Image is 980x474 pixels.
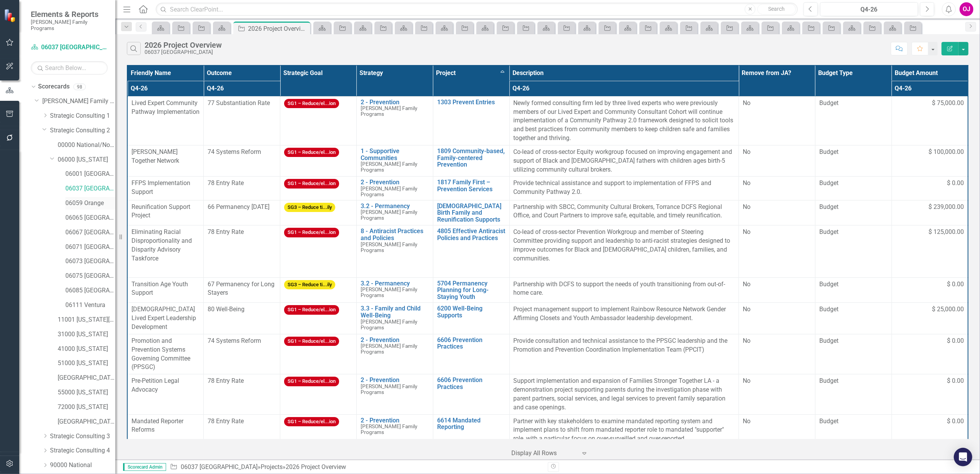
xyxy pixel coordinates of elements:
[437,148,506,168] a: 1809 Community-based, Family-centered Prevention
[50,112,115,120] a: Strategic Consulting 1
[131,280,188,297] span: Transition Age Youth Support
[433,145,509,177] td: Double-Click to Edit Right Click for Context Menu
[739,303,815,334] td: Double-Click to Edit
[743,99,750,107] span: No
[73,83,86,90] div: 98
[284,228,339,237] span: SG1 – Reduce/el...ion
[819,305,888,314] span: Budget
[437,179,506,192] a: 1817 Family First – Prevention Services
[156,3,798,16] input: Search ClearPoint...
[361,280,429,287] a: 3.2 - Permanency
[50,446,115,455] a: Strategic Consulting 4
[433,414,509,454] td: Double-Click to Edit Right Click for Context Menu
[739,177,815,200] td: Double-Click to Edit
[815,177,892,200] td: Double-Click to Edit
[960,2,973,16] button: OJ
[208,228,244,235] span: 78 Entry Rate
[892,414,968,454] td: Double-Click to Edit
[739,145,815,177] td: Double-Click to Edit
[65,301,115,310] a: 06111 Ventura
[127,303,204,334] td: Double-Click to Edit
[361,185,417,197] span: [PERSON_NAME] Family Programs
[437,280,506,300] a: 5704 Permanency Planning for Long-Staying Youth
[280,334,357,374] td: Double-Click to Edit
[58,403,115,412] a: 72000 [US_STATE]
[509,303,739,334] td: Double-Click to Edit
[433,334,509,374] td: Double-Click to Edit Right Click for Context Menu
[509,334,739,374] td: Double-Click to Edit
[947,377,964,386] span: $ 0.00
[433,277,509,303] td: Double-Click to Edit Right Click for Context Menu
[815,277,892,303] td: Double-Click to Edit
[433,177,509,200] td: Double-Click to Edit Right Click for Context Menu
[356,200,433,225] td: Double-Click to Edit Right Click for Context Menu
[284,337,339,346] span: SG1 – Reduce/el...ion
[58,359,115,368] a: 51000 [US_STATE]
[284,99,339,108] span: SG1 – Reduce/el...ion
[280,225,357,277] td: Double-Click to Edit
[286,463,346,471] div: 2026 Project Overview
[361,179,429,186] a: 2 - Prevention
[284,377,339,386] span: SG1 – Reduce/el...ion
[38,82,70,91] a: Scorecards
[739,414,815,454] td: Double-Click to Edit
[204,374,280,414] td: Double-Click to Edit
[356,145,433,177] td: Double-Click to Edit Right Click for Context Menu
[284,179,339,189] span: SG1 – Reduce/el...ion
[131,228,192,262] span: Eliminating Racial Disproportionality and Disparity Advisory Taskforce
[892,225,968,277] td: Double-Click to Edit
[208,99,270,107] span: 77 Substantiation Rate
[280,374,357,414] td: Double-Click to Edit
[131,305,196,330] span: [DEMOGRAPHIC_DATA] Lived Expert Leadership Development
[815,200,892,225] td: Double-Click to Edit
[815,374,892,414] td: Double-Click to Edit
[815,414,892,454] td: Double-Click to Edit
[820,2,918,16] button: Q4-26
[131,337,190,371] span: Promotion and Prevention Systems Governing Committee (PPSGC)
[356,334,433,374] td: Double-Click to Edit Right Click for Context Menu
[31,43,108,52] a: 06037 [GEOGRAPHIC_DATA]
[815,225,892,277] td: Double-Click to Edit
[361,337,429,344] a: 2 - Prevention
[928,228,964,237] span: $ 125,000.00
[284,203,335,212] span: SG3 – Reduce ti...ily
[743,305,750,313] span: No
[356,414,433,454] td: Double-Click to Edit Right Click for Context Menu
[65,272,115,280] a: 06075 [GEOGRAPHIC_DATA]
[280,177,357,200] td: Double-Click to Edit
[437,228,506,241] a: 4805 Effective Antiracist Policies and Practices
[65,243,115,252] a: 06071 [GEOGRAPHIC_DATA]
[127,414,204,454] td: Double-Click to Edit
[433,225,509,277] td: Double-Click to Edit Right Click for Context Menu
[204,145,280,177] td: Double-Click to Edit
[947,417,964,426] span: $ 0.00
[743,280,750,288] span: No
[280,277,357,303] td: Double-Click to Edit
[743,203,750,210] span: No
[356,374,433,414] td: Double-Click to Edit Right Click for Context Menu
[65,228,115,237] a: 06067 [GEOGRAPHIC_DATA]
[815,303,892,334] td: Double-Click to Edit
[208,337,261,344] span: 74 Systems Reform
[514,99,735,143] p: Newly formed consulting firm led by three lived experts who were previously members of our Lived ...
[361,209,417,221] span: [PERSON_NAME] Family Programs
[65,184,115,193] a: 06037 [GEOGRAPHIC_DATA]
[437,417,506,431] a: 6614 Mandated Reporting
[819,417,888,426] span: Budget
[819,99,888,108] span: Budget
[65,199,115,208] a: 06059 Orange
[892,374,968,414] td: Double-Click to Edit
[361,423,417,435] span: [PERSON_NAME] Family Programs
[815,96,892,145] td: Double-Click to Edit
[31,19,108,32] small: [PERSON_NAME] Family Programs
[928,203,964,212] span: $ 239,000.00
[181,463,258,471] a: 06037 [GEOGRAPHIC_DATA]
[361,161,417,173] span: [PERSON_NAME] Family Programs
[58,374,115,382] a: [GEOGRAPHIC_DATA][US_STATE]
[208,417,244,425] span: 78 Entry Rate
[127,334,204,374] td: Double-Click to Edit
[131,148,179,164] span: [PERSON_NAME] Together Network
[131,179,190,195] span: FFPS Implementation Support
[932,99,964,108] span: $ 75,000.00
[892,145,968,177] td: Double-Click to Edit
